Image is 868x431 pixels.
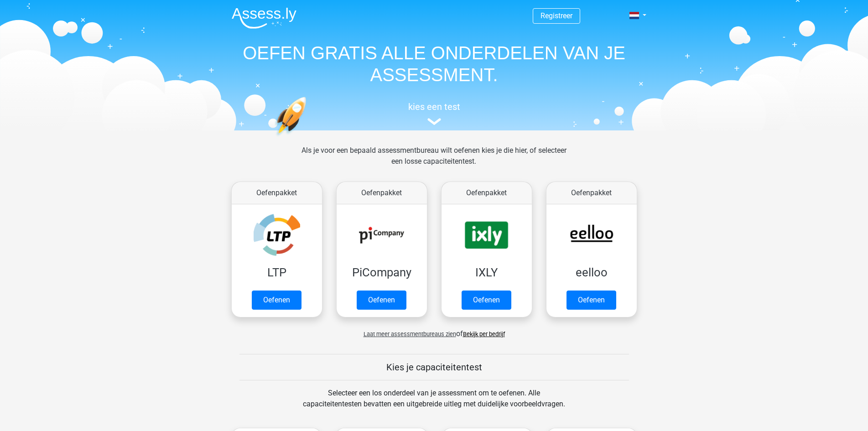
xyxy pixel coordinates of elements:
[224,321,644,339] div: of
[232,7,296,29] img: Assessly
[357,291,406,310] a: Oefenen
[427,118,441,125] img: assessment
[294,388,574,421] div: Selecteer een los onderdeel van je assessment om te oefenen. Alle capaciteitentesten bevatten een...
[224,42,644,86] h1: OEFEN GRATIS ALLE ONDERDELEN VAN JE ASSESSMENT.
[239,362,629,373] h5: Kies je capaciteitentest
[567,291,616,310] a: Oefenen
[462,291,511,310] a: Oefenen
[224,101,644,125] a: kies een test
[294,145,574,178] div: Als je voor een bepaald assessmentbureau wilt oefenen kies je die hier, of selecteer een losse ca...
[224,101,644,112] h5: kies een test
[275,97,342,179] img: oefenen
[463,331,505,338] a: Bekijk per bedrijf
[364,331,456,338] span: Laat meer assessmentbureaus zien
[541,11,572,20] a: Registreer
[252,291,301,310] a: Oefenen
